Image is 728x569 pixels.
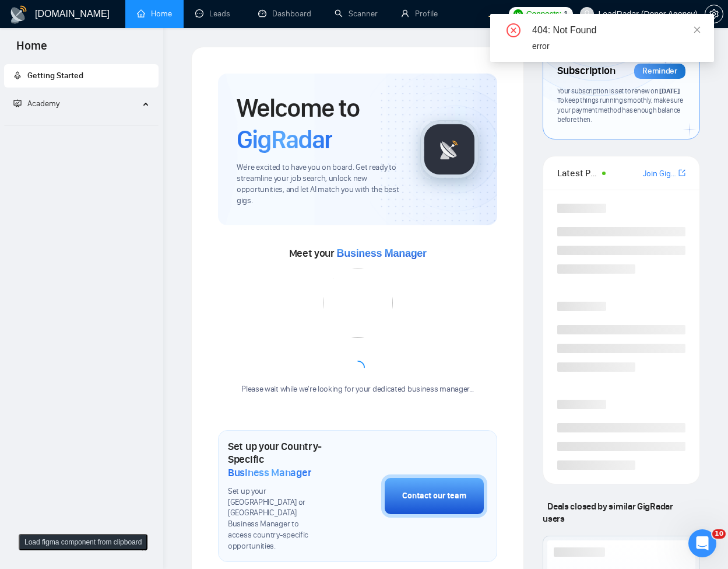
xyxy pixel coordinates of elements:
span: We're excited to have you on board. Get ready to streamline your job search, unlock new opportuni... [237,162,402,207]
span: close-circle [507,23,520,37]
span: loading [351,361,365,375]
span: Academy [13,99,59,109]
li: Academy Homepage [4,120,159,128]
div: Contact our team [402,490,466,502]
span: Deals closed by similar GigRadar users [543,496,673,529]
iframe: Intercom live chat [688,529,716,557]
img: gigradar-logo.png [420,120,479,179]
button: Contact our team [381,474,487,518]
span: user [583,10,591,18]
span: 1 [564,8,568,20]
div: 404: Not Found [532,23,700,37]
span: close [693,26,701,34]
span: rocket [13,71,22,79]
span: GigRadar [237,124,332,155]
img: error [323,268,393,338]
a: setting [705,9,723,19]
span: Business Manager [228,466,311,479]
a: Join GigRadar Slack Community [643,167,676,180]
span: Academy [27,99,59,109]
span: Set up your [GEOGRAPHIC_DATA] or [GEOGRAPHIC_DATA] Business Manager to access country-specific op... [228,486,323,552]
span: Meet your [289,247,427,260]
div: Please wait while we're looking for your dedicated business manager... [234,384,481,395]
span: 10 [712,529,726,539]
a: userProfile [401,9,438,19]
span: export [678,168,685,177]
a: dashboardDashboard [258,9,311,19]
a: messageLeads [195,9,235,19]
span: Latest Posts from the GigRadar Community [557,166,598,180]
a: searchScanner [335,9,378,19]
h1: Set up your Country-Specific [228,440,323,479]
span: Home [7,37,57,62]
div: error [532,40,700,53]
li: Getting Started [4,64,159,88]
img: logo [9,5,28,24]
span: Connects: [526,8,561,20]
span: fund-projection-screen [13,99,22,107]
span: Business Manager [337,247,427,259]
span: setting [705,9,723,19]
span: Your subscription is set to renew on . To keep things running smoothly, make sure your payment me... [557,86,683,124]
a: export [678,167,685,179]
button: setting [705,5,723,23]
a: homeHome [137,9,172,19]
span: Getting Started [27,71,83,81]
span: [DATE] [659,86,679,95]
h1: Welcome to [237,92,402,155]
img: upwork-logo.png [514,9,523,19]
